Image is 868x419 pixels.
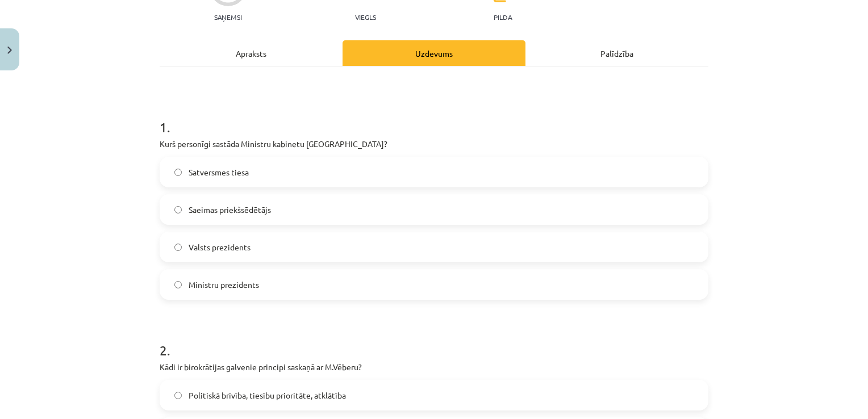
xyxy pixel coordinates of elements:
[189,279,259,291] span: Ministru prezidents
[210,13,247,21] p: Saņemsi
[7,47,12,54] img: icon-close-lesson-0947bae3869378f0d4975bcd49f059093ad1ed9edebbc8119c70593378902aed.svg
[160,40,343,66] div: Apraksts
[160,322,708,358] h1: 2 .
[355,13,376,21] p: Viegls
[525,40,708,66] div: Palīdzība
[189,389,346,401] span: Politiskā brīvība, tiesību prioritāte, atklātība
[174,169,182,176] input: Satversmes tiesa
[160,99,708,135] h1: 1 .
[160,138,708,150] p: Kurš personīgi sastāda Ministru kabinetu [GEOGRAPHIC_DATA]?
[343,40,525,66] div: Uzdevums
[174,281,182,288] input: Ministru prezidents
[174,392,182,399] input: Politiskā brīvība, tiesību prioritāte, atklātība
[189,241,251,253] span: Valsts prezidents
[189,166,249,178] span: Satversmes tiesa
[174,206,182,213] input: Saeimas priekšsēdētājs
[494,13,512,21] p: pilda
[160,361,708,373] p: Kādi ir birokrātijas galvenie principi saskaņā ar M.Vēberu?
[174,244,182,251] input: Valsts prezidents
[189,204,271,216] span: Saeimas priekšsēdētājs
